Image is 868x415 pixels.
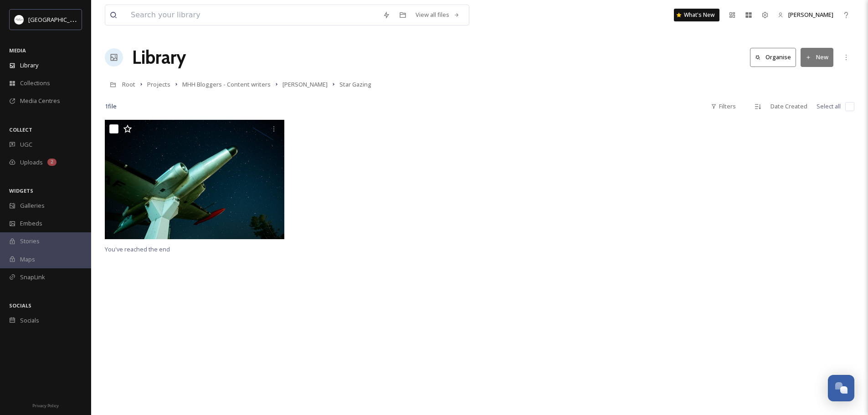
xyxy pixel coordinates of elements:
div: Filters [706,97,740,115]
a: Library [132,44,186,71]
div: 2 [47,159,56,166]
a: View all files [411,6,464,24]
a: [PERSON_NAME] [773,6,838,24]
span: Collections [20,79,50,87]
span: [GEOGRAPHIC_DATA] [28,15,86,24]
a: Projects [147,79,170,90]
span: Library [20,61,38,70]
a: MHH Bloggers - Content writers [182,79,271,90]
span: Uploads [20,158,43,167]
button: New [801,48,833,67]
a: Privacy Policy [32,400,59,410]
img: ext_1760010450.415038_highlensperspective@gmail.com-astro - haliburton - landmarks -003.jpg [105,120,284,239]
div: Date Created [766,97,812,115]
a: Star Gazing [339,79,371,90]
span: Privacy Policy [32,403,59,409]
a: [PERSON_NAME] [282,79,328,90]
span: COLLECT [9,126,32,133]
span: You've reached the end [105,245,170,253]
span: Socials [20,316,39,325]
input: Search your library [126,5,378,25]
span: Embeds [20,219,42,228]
span: UGC [20,140,32,149]
span: [PERSON_NAME] [788,10,833,19]
span: WIDGETS [9,187,33,194]
span: Galleries [20,201,45,210]
span: Stories [20,237,40,246]
span: SnapLink [20,273,45,282]
span: [PERSON_NAME] [282,80,328,88]
span: Media Centres [20,97,60,105]
button: Organise [750,48,796,67]
span: Maps [20,255,35,264]
span: Projects [147,80,170,88]
a: Root [122,79,135,90]
span: SOCIALS [9,302,31,309]
button: Open Chat [828,375,854,401]
span: 1 file [105,102,117,111]
span: MEDIA [9,47,26,54]
span: Star Gazing [339,80,371,88]
span: MHH Bloggers - Content writers [182,80,271,88]
span: Root [122,80,135,88]
span: Select all [817,102,841,111]
img: Frame%2013.png [15,15,24,24]
a: What's New [674,9,719,21]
